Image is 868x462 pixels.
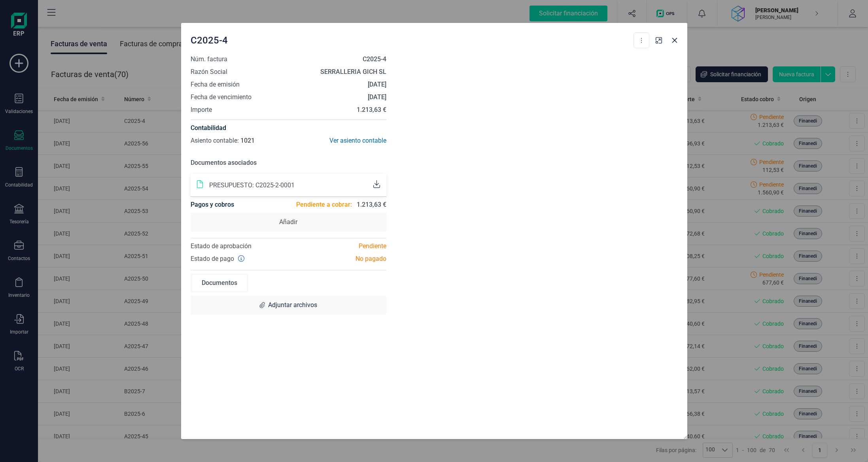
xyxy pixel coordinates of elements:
[268,300,317,310] span: Adjuntar archivos
[288,254,392,264] div: No pagado
[191,254,234,264] span: Estado de pago
[288,136,386,145] div: Ver asiento contable
[191,105,212,115] span: Importe
[191,34,228,47] span: C2025-4
[357,106,386,113] strong: 1.213,63 €
[191,55,227,64] span: Núm. factura
[191,197,234,213] h4: Pagos y cobros
[357,200,386,209] span: 1.213,63 €
[320,68,386,75] strong: SERRALLERIA GICH SL
[191,80,240,89] span: Fecha de emisión
[192,275,247,291] div: Documentos
[279,217,297,227] span: Añadir
[191,92,252,102] span: Fecha de vencimiento
[209,181,295,189] span: PRESUPUESTO: C2025-2-0001
[191,159,257,166] strong: Documentos asociados
[368,81,386,88] strong: [DATE]
[296,200,352,209] span: Pendiente a cobrar:
[191,242,252,250] span: Estado de aprobación
[191,296,387,315] div: Adjuntar archivos
[368,93,386,101] strong: [DATE]
[191,67,227,77] span: Razón Social
[240,137,255,144] span: 1021
[363,55,386,63] strong: C2025-4
[191,137,239,144] span: Asiento contable:
[288,241,392,251] div: Pendiente
[191,123,387,133] h4: Contabilidad
[668,34,681,47] button: Close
